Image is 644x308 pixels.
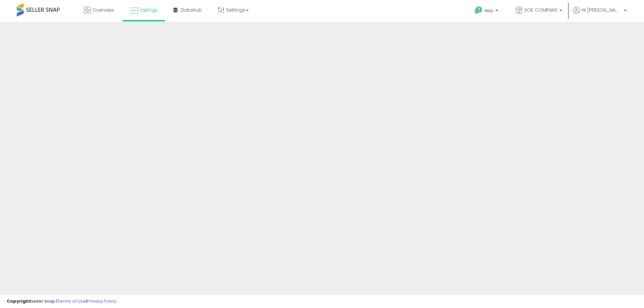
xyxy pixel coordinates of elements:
span: DataHub [181,7,202,13]
span: Listings [140,7,158,13]
a: Terms of Use [57,298,86,304]
i: Get Help [474,6,483,14]
span: XOE COMPANY [524,7,557,13]
a: Privacy Policy [87,298,116,304]
strong: Copyright [7,298,31,304]
a: Hi [PERSON_NAME] [573,7,627,22]
span: Hi [PERSON_NAME] [582,7,622,13]
div: seller snap | | [7,298,116,305]
span: Overview [92,7,114,13]
a: Help [469,1,505,22]
span: Help [484,8,493,13]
